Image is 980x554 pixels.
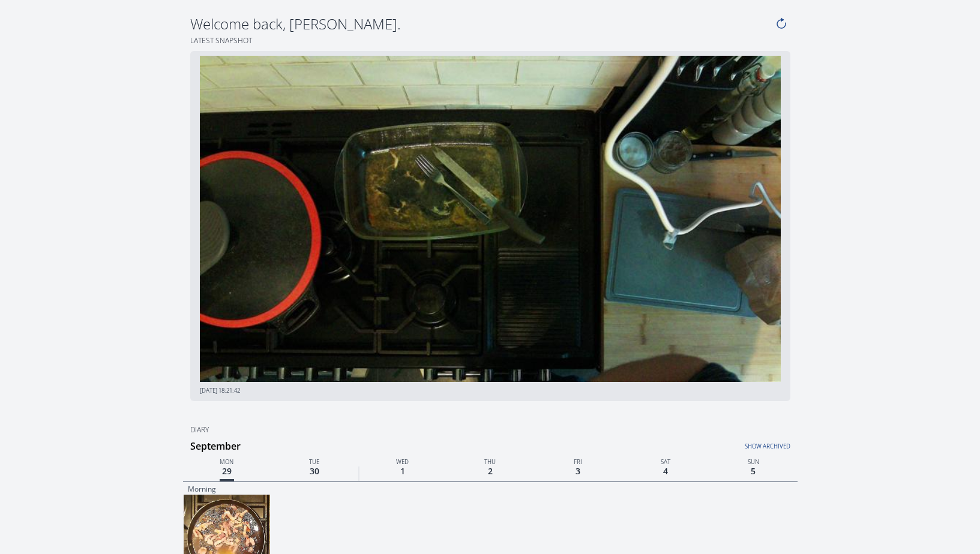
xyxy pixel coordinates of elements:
[485,463,495,479] span: 2
[358,456,446,466] p: Wed
[661,463,670,479] span: 4
[220,463,234,481] span: 29
[183,456,271,466] p: Mon
[398,463,407,479] span: 1
[271,456,358,466] p: Tue
[534,456,622,466] p: Fri
[200,387,240,395] span: [DATE] 18:21:42
[183,36,798,46] h2: Latest snapshot
[585,435,790,451] a: Show archived
[748,463,758,479] span: 5
[573,463,583,479] span: 3
[446,456,534,466] p: Thu
[190,14,772,34] h4: Welcome back, [PERSON_NAME].
[200,56,781,383] img: 20250908182142.jpeg
[190,436,798,456] h3: September
[622,456,709,466] p: Sat
[709,456,797,466] p: Sun
[307,463,322,479] span: 30
[188,484,216,494] p: Morning
[183,425,798,435] h2: Diary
